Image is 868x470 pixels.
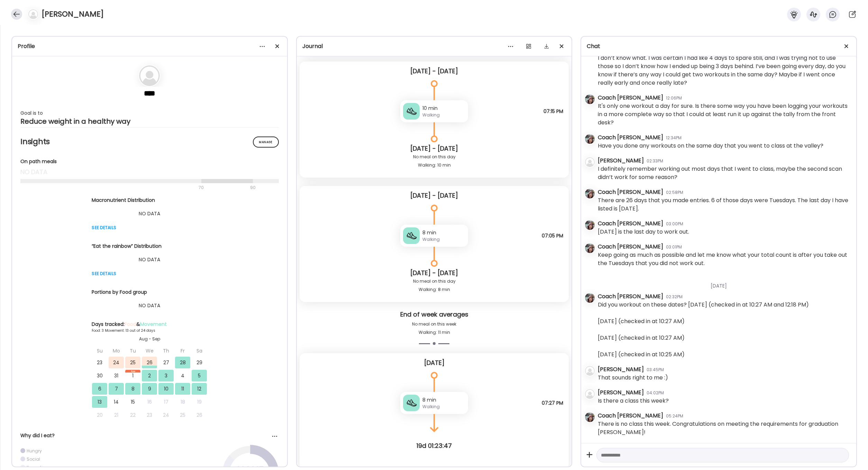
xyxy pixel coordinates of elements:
div: 11 [175,383,190,395]
div: 12:06PM [666,95,682,101]
div: [DATE] - [DATE] [305,269,564,277]
div: I definitely remember working out most days that I went to class, maybe the second scan didn’t wo... [598,165,851,181]
div: NO DATA [92,255,207,264]
div: 16 [142,396,157,408]
div: 21 [109,409,124,421]
img: avatars%2F3oh6dRocyxbjBjEj4169e9TrPlM2 [585,243,595,253]
div: No meal on this day Walking: 10 min [305,153,564,169]
div: Coach [PERSON_NAME] [598,412,663,420]
div: 10 min [422,105,465,112]
img: bg-avatar-default.svg [585,389,595,399]
div: Walking [422,404,465,410]
div: 8 min [422,396,465,404]
div: [PERSON_NAME] [598,157,644,165]
div: Did you workout on these dates? [DATE] (checked in at 10:27 AM and 12:18 PM) [DATE] (checked in a... [598,301,809,359]
div: [PERSON_NAME] [598,365,644,374]
div: 12:34PM [666,135,682,141]
div: There are 26 days that you made entries. 6 of those days were Tuesdays. The last day I have liste... [598,196,851,213]
div: [DATE] [598,274,851,292]
div: 13 [92,396,107,408]
div: 26 [192,409,207,421]
div: Reduce weight in a healthy way [20,117,279,125]
div: Portions by Food group [92,289,207,296]
div: 29 [192,357,207,368]
div: 20 [92,409,107,421]
div: There is no class this week. Congratulations on meeting the requirements for graduation [PERSON_N... [598,420,851,436]
div: NO DATA [92,209,207,218]
div: Fr [175,345,190,357]
div: 24 [158,409,174,421]
div: Walking [422,236,465,243]
div: 03:01PM [666,244,682,250]
div: [DATE] - [DATE] [305,191,564,200]
img: avatars%2F3oh6dRocyxbjBjEj4169e9TrPlM2 [585,134,595,144]
div: Coach [PERSON_NAME] [598,94,663,102]
div: [DATE] is the last day to work out. [598,228,689,236]
div: 02:58PM [666,189,683,196]
div: 04:02PM [647,390,664,396]
div: 5 [192,370,207,382]
span: 07:05 PM [542,233,563,239]
div: “Eat the rainbow” Distribution [92,243,207,250]
div: 30 [92,370,107,382]
span: 07:15 PM [543,108,563,114]
div: Sep [125,370,140,373]
div: 6 [92,383,107,395]
div: 90 [249,184,256,192]
span: Movement [140,321,167,328]
div: 8 [125,383,140,395]
div: 27 [158,357,174,368]
div: 03:00PM [666,221,683,227]
div: That sounds right to me :) [598,374,668,382]
div: No meal on this day Walking: 8 min [305,277,564,294]
div: No meal on this week Walking: 11 min [302,320,566,337]
div: Coach [PERSON_NAME] [598,243,663,251]
div: Days tracked: & [92,321,207,328]
div: 02:32PM [666,294,683,300]
div: 19d 01:23:47 [323,442,545,450]
div: 14 [109,396,124,408]
div: 12 [192,383,207,395]
div: 24 [109,357,124,368]
div: 23 [142,409,157,421]
div: 4 [175,370,190,382]
div: 23 [92,357,107,368]
div: 25 [175,409,190,421]
img: avatars%2F3oh6dRocyxbjBjEj4169e9TrPlM2 [585,220,595,230]
div: 9 [142,383,157,395]
div: Tu [125,345,140,357]
div: It's only one workout a day for sure. Is there some way you have been logging your workouts in a ... [598,102,851,127]
div: NO DATA [92,301,207,310]
div: Mo [109,345,124,357]
div: Coach [PERSON_NAME] [598,188,663,196]
div: 22 [125,409,140,421]
div: Walking [422,112,465,118]
div: 18 [175,396,190,408]
img: bg-avatar-default.svg [585,157,595,167]
div: 31 [109,370,124,382]
div: 17 [158,396,174,408]
div: Food: 3 Movement: 13 out of 24 days [92,328,207,333]
h4: [PERSON_NAME] [42,9,104,20]
div: Coach [PERSON_NAME] [598,292,663,301]
div: We [142,345,157,357]
div: 25 [125,357,140,368]
div: Why did I eat? [20,432,279,439]
div: 3 [158,370,174,382]
div: Chat [587,42,851,50]
div: Th [158,345,174,357]
div: 2 [142,370,157,382]
div: Have you done any workouts on the same day that you went to class at the valley? [598,142,823,150]
div: Social [27,456,40,462]
div: 03:45PM [647,367,664,373]
div: Goal is to [20,109,279,117]
div: Journal [302,42,566,50]
span: Food [125,321,136,328]
div: Aug - Sep [92,336,207,342]
h2: Insights [20,137,279,147]
div: I don’t know what to do about the schedule. I’ve been talking with my fiancee and neither of us c... [598,37,851,87]
img: avatars%2F3oh6dRocyxbjBjEj4169e9TrPlM2 [585,94,595,104]
div: End of week averages [302,310,566,320]
div: Is there a class this week? [598,397,669,405]
div: [DATE] - [DATE] [305,67,564,75]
